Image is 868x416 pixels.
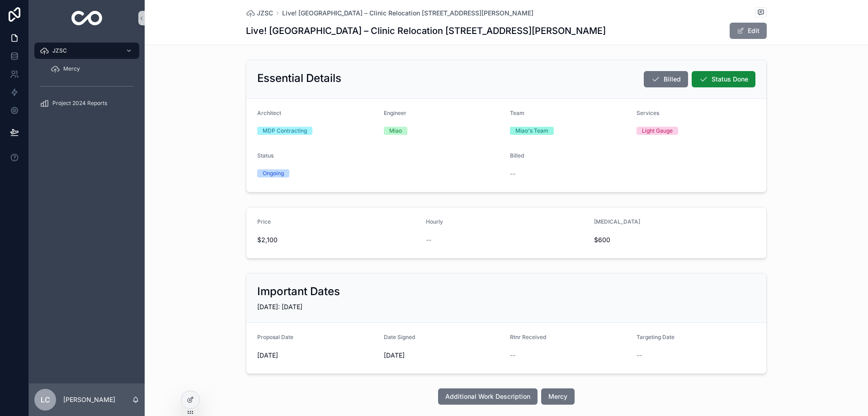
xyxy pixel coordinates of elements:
span: -- [637,351,642,360]
div: Miao [389,127,402,135]
span: Status Done [712,75,748,84]
p: [PERSON_NAME] [63,395,115,404]
a: JZSC [246,9,273,18]
span: Additional Work Description [445,392,530,401]
span: Architect [257,110,281,116]
span: LC [41,394,50,405]
span: [DATE]: [DATE] [257,303,302,311]
span: Proposal Date [257,334,293,340]
button: Status Done [692,71,755,87]
a: Project 2024 Reports [34,95,139,111]
span: [DATE] [257,351,377,360]
span: Price [257,218,271,225]
span: Engineer [384,110,406,116]
span: Services [637,110,659,116]
span: Mercy [63,65,80,72]
div: MDP Contracting [263,127,307,135]
img: App logo [71,11,103,25]
a: Live! [GEOGRAPHIC_DATA] – Clinic Relocation [STREET_ADDRESS][PERSON_NAME] [282,9,533,18]
span: Billed [664,75,681,84]
h2: Essential Details [257,71,341,86]
div: Ongoing [263,169,284,177]
a: JZSC [34,43,139,59]
span: JZSC [257,9,273,18]
span: JZSC [52,47,67,54]
span: -- [510,351,515,360]
h1: Live! [GEOGRAPHIC_DATA] – Clinic Relocation [STREET_ADDRESS][PERSON_NAME] [246,24,606,37]
div: Light Gauge [642,127,673,135]
div: Miao's Team [515,127,548,135]
button: Edit [730,23,767,39]
span: Mercy [548,392,567,401]
span: [MEDICAL_DATA] [594,218,640,225]
h2: Important Dates [257,284,340,299]
span: Hourly [426,218,443,225]
span: -- [510,169,515,178]
span: $600 [594,235,713,244]
div: scrollable content [29,36,145,123]
span: -- [426,235,431,244]
a: Mercy [45,61,139,77]
span: Status [257,152,274,159]
span: [DATE] [384,351,503,360]
span: Targeting Date [637,334,675,340]
span: Team [510,110,524,116]
button: Additional Work Description [438,388,538,405]
span: Rtnr Received [510,334,546,340]
span: Billed [510,152,524,159]
button: Mercy [541,388,575,405]
span: Date Signed [384,334,415,340]
button: Billed [644,71,688,87]
span: Project 2024 Reports [52,100,107,107]
span: $2,100 [257,235,419,244]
